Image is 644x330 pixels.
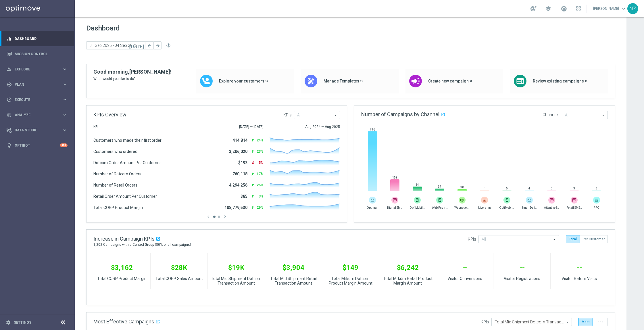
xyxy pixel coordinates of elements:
[593,4,627,13] a: [PERSON_NAME]keyboard_arrow_down
[7,82,12,87] i: gps_fixed
[15,138,60,153] a: Optibot
[62,97,68,102] i: keyboard_arrow_right
[7,67,62,72] div: Explore
[15,83,62,86] span: Plan
[15,98,62,101] span: Execute
[7,138,68,153] div: Optibot
[7,67,12,72] i: person_search
[6,128,68,133] button: Data Studio keyboard_arrow_right
[15,31,68,46] a: Dashboard
[62,82,68,87] i: keyboard_arrow_right
[7,97,62,102] div: Execute
[6,82,68,87] button: gps_fixed Plan keyboard_arrow_right
[15,113,62,117] span: Analyze
[7,31,68,46] div: Dashboard
[14,321,31,324] a: Settings
[6,52,68,56] button: Mission Control
[6,113,68,117] button: track_changes Analyze keyboard_arrow_right
[60,143,68,147] div: +10
[6,67,68,72] button: person_search Explore keyboard_arrow_right
[62,127,68,133] i: keyboard_arrow_right
[545,5,551,12] span: school
[6,320,11,325] i: settings
[15,46,68,62] a: Mission Control
[6,37,68,41] button: equalizer Dashboard
[7,143,12,148] i: lightbulb
[15,68,62,71] span: Explore
[7,128,62,133] div: Data Studio
[62,112,68,118] i: keyboard_arrow_right
[620,5,627,12] span: keyboard_arrow_down
[6,143,68,148] button: lightbulb Optibot +10
[7,46,68,62] div: Mission Control
[6,97,68,102] button: play_circle_outline Execute keyboard_arrow_right
[7,112,12,118] i: track_changes
[7,82,62,87] div: Plan
[7,97,12,102] i: play_circle_outline
[62,66,68,72] i: keyboard_arrow_right
[7,112,62,118] div: Analyze
[15,128,62,132] span: Data Studio
[7,36,12,41] i: equalizer
[627,3,638,14] div: NZ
